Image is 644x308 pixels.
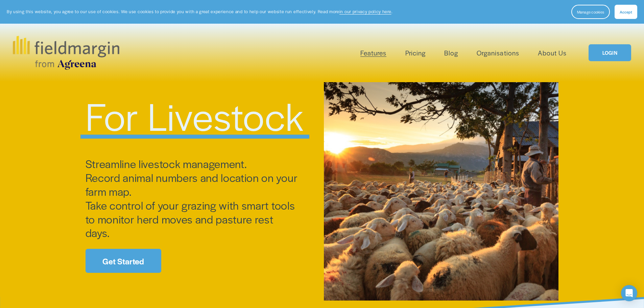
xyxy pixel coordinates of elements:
a: in our privacy policy here [339,8,391,15]
a: LOGIN [589,44,631,62]
p: By using this website, you agree to our use of cookies. We use cookies to provide you with a grea... [7,8,392,15]
a: Get Started [86,249,161,273]
span: Features [360,48,386,58]
a: Organisations [477,47,519,58]
a: folder dropdown [360,47,386,58]
div: Open Intercom Messenger [621,285,637,301]
img: fieldmargin.com [13,36,119,70]
a: Pricing [405,47,426,58]
span: Streamline livestock management. Record animal numbers and location on your farm map. Take contro... [86,156,300,240]
a: Blog [444,47,458,58]
a: About Us [538,47,567,58]
span: Manage cookies [577,9,604,15]
button: Manage cookies [571,5,610,19]
button: Accept [615,5,637,19]
span: Accept [620,9,632,15]
span: For Livestock [86,88,305,142]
